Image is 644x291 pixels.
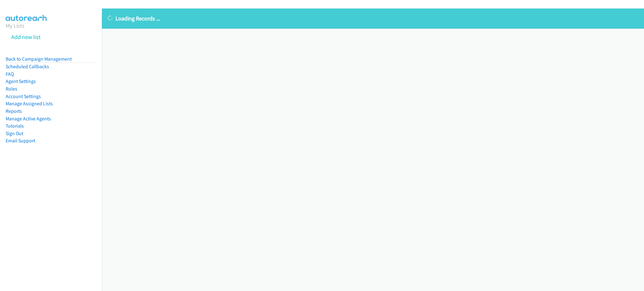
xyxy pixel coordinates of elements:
a: Manage Active Agents [6,116,51,122]
a: Manage Assigned Lists [6,101,53,107]
a: My Lists [6,22,25,29]
a: Sign Out [6,130,23,136]
a: Email Support [6,138,35,144]
a: FAQ [6,71,14,77]
a: Reports [6,108,22,114]
a: Account Settings [6,93,41,99]
a: Back to Campaign Management [6,56,72,62]
a: Roles [6,86,17,92]
a: Scheduled Callbacks [6,63,49,69]
p: Loading Records ... [108,14,638,23]
a: Tutorials [6,123,24,129]
a: Agent Settings [6,78,36,84]
a: Add new list [11,33,41,41]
